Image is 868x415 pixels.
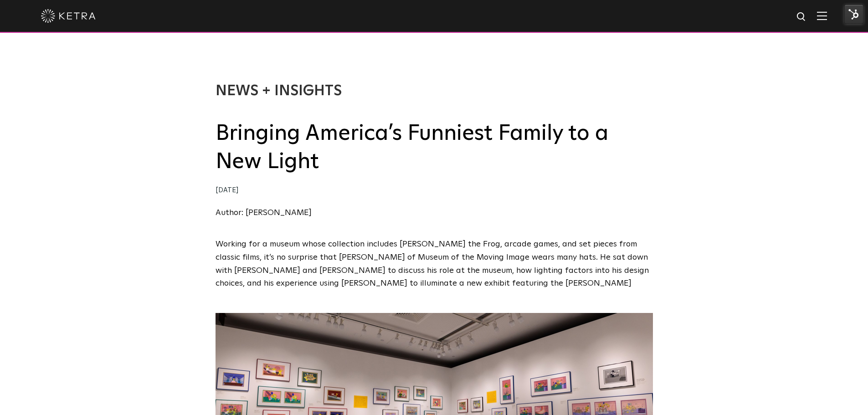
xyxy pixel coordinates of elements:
[844,5,863,24] img: HubSpot Tools Menu Toggle
[216,209,312,217] a: Author: [PERSON_NAME]
[817,11,827,20] img: Hamburger%20Nav.svg
[796,11,807,23] img: search icon
[41,9,96,23] img: ketra-logo-2019-white
[216,84,342,98] a: News + Insights
[216,240,649,287] span: Working for a museum whose collection includes [PERSON_NAME] the Frog, arcade games, and set piec...
[216,119,653,176] h2: Bringing America’s Funniest Family to a New Light
[216,184,653,197] div: [DATE]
